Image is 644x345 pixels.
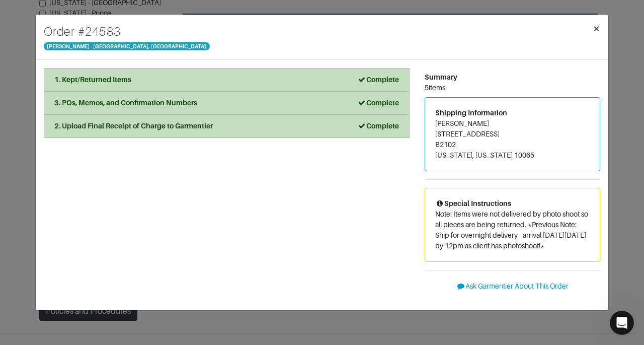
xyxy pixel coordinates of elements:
[435,109,507,117] span: Shipping Information
[29,6,45,22] img: Profile image for Operator
[425,279,600,294] button: Ask Garmentier About This Order
[8,58,193,157] div: Vince says…
[610,311,634,335] iframe: Intercom live chat
[7,4,26,23] button: go back
[49,5,85,13] h1: Operator
[48,268,56,276] button: Gif picker
[44,23,210,41] h4: Order # 24583
[16,235,110,241] div: Operator • AI Agent • 18m ago
[36,58,193,149] div: [GRM REF. #24567]--------------------Hi Garmentier team, I received this package back with our it...
[8,157,193,256] div: Operator says…
[357,76,399,84] strong: Complete
[54,76,131,84] strong: 1. Kept/Returned Items
[357,122,399,130] strong: Complete
[593,22,600,35] span: ×
[16,183,153,201] b: [PERSON_NAME][EMAIL_ADDRESS][DOMAIN_NAME]
[44,42,210,50] span: [PERSON_NAME] - [GEOGRAPHIC_DATA], [GEOGRAPHIC_DATA]
[435,209,590,251] p: Note: Items were not delivered by photo shoot so all pieces are being returned. *Previous Note: S...
[177,4,195,22] div: Close
[44,64,185,143] div: [GRM REF. #24567] -------------------- Hi Garmentier team, I received this package back with our ...
[64,268,72,276] button: Start recording
[49,13,125,23] p: The team can also help
[585,15,608,43] button: Close
[32,268,40,276] button: Emoji picker
[173,264,189,280] button: Send a message…
[435,118,590,161] address: [PERSON_NAME] [STREET_ADDRESS] B2102 [US_STATE], [US_STATE] 10065
[9,247,193,264] textarea: Message…
[16,163,157,202] div: You’ll get replies here and in your email: ✉️
[157,4,177,23] button: Home
[357,99,399,107] strong: Complete
[8,157,165,234] div: You’ll get replies here and in your email:✉️[PERSON_NAME][EMAIL_ADDRESS][DOMAIN_NAME]The team wil...
[425,72,600,83] div: Summary
[16,208,157,227] div: The team will reply as soon as they can.
[54,122,213,130] strong: 2. Upload Final Receipt of Charge to Garmentier
[425,83,600,93] div: 5 items
[16,268,24,276] button: Upload attachment
[54,99,197,107] strong: 3. POs, Memos, and Confirmation Numbers
[435,199,511,208] span: Special Instructions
